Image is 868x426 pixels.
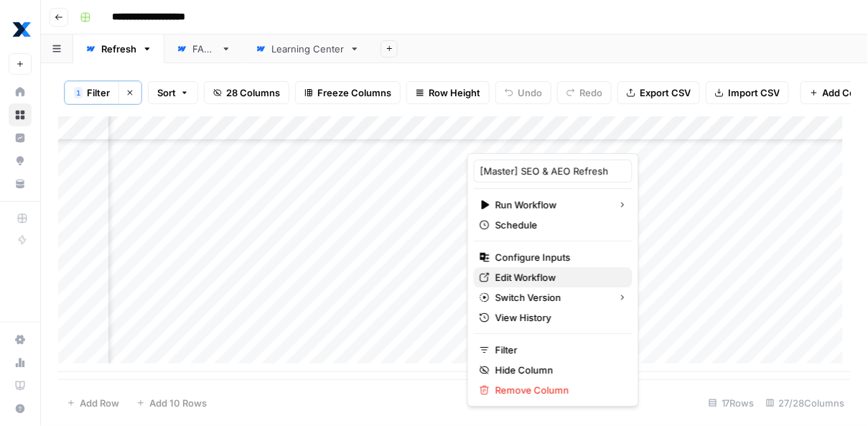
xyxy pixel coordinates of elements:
[295,81,401,104] button: Freeze Columns
[557,81,612,104] button: Redo
[760,392,851,415] div: 27/28 Columns
[80,396,119,410] span: Add Row
[317,85,391,100] span: Freeze Columns
[495,363,621,377] span: Hide Column
[429,85,480,100] span: Row Height
[9,80,32,103] a: Home
[406,81,490,104] button: Row Height
[76,87,80,98] span: 1
[204,81,289,104] button: 28 Columns
[617,81,700,104] button: Export CSV
[495,290,607,305] span: Switch Version
[101,42,136,56] div: Refresh
[495,250,621,264] span: Configure Inputs
[9,374,32,397] a: Learning Hub
[9,149,32,172] a: Opportunities
[703,392,760,415] div: 17 Rows
[192,42,215,56] div: FAQs
[728,85,780,100] span: Import CSV
[128,392,215,415] button: Add 10 Rows
[148,81,198,104] button: Sort
[495,383,621,397] span: Remove Column
[87,85,110,100] span: Filter
[495,198,607,212] span: Run Workflow
[706,81,789,104] button: Import CSV
[226,85,280,100] span: 28 Columns
[58,392,128,415] button: Add Row
[9,172,32,195] a: Your Data
[9,351,32,374] a: Usage
[495,310,621,325] span: View History
[495,270,621,284] span: Edit Workflow
[149,396,207,410] span: Add 10 Rows
[243,34,372,63] a: Learning Center
[495,81,551,104] button: Undo
[74,87,83,98] div: 1
[9,11,32,47] button: Workspace: MaintainX
[495,343,621,357] span: Filter
[157,85,176,100] span: Sort
[495,218,621,232] span: Schedule
[9,126,32,149] a: Insights
[579,85,602,100] span: Redo
[271,42,344,56] div: Learning Center
[9,17,34,42] img: MaintainX Logo
[164,34,243,63] a: FAQs
[9,328,32,351] a: Settings
[9,103,32,126] a: Browse
[518,85,542,100] span: Undo
[73,34,164,63] a: Refresh
[640,85,691,100] span: Export CSV
[9,397,32,420] button: Help + Support
[65,81,118,104] button: 1Filter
